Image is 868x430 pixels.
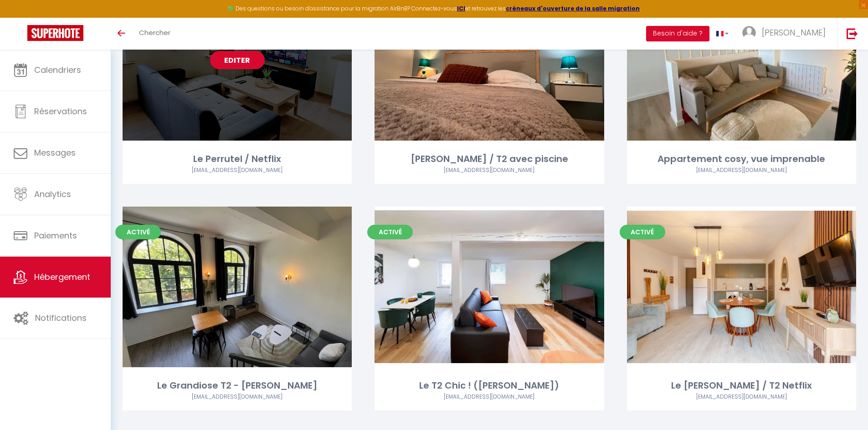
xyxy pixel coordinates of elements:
span: Activé [620,225,665,239]
div: Airbnb [375,166,604,175]
span: Activé [115,225,161,239]
div: Le T2 Chic ! ([PERSON_NAME]) [375,379,604,393]
div: Le [PERSON_NAME] / T2 Netflix [627,379,856,393]
span: Notifications [35,312,87,324]
a: ... [PERSON_NAME] [735,18,837,50]
div: Le Perrutel / Netflix [123,152,352,166]
span: Chercher [139,28,170,37]
a: Editer [210,51,265,69]
a: créneaux d'ouverture de la salle migration [506,5,640,12]
img: logout [847,28,858,39]
div: Le Grandiose T2 - [PERSON_NAME] [123,379,352,393]
span: Analytics [34,188,71,200]
button: Ouvrir le widget de chat LiveChat [7,4,35,31]
div: Airbnb [627,166,856,175]
span: Activé [367,225,413,239]
div: [PERSON_NAME] / T2 avec piscine [375,152,604,166]
div: Airbnb [375,393,604,401]
div: Appartement cosy, vue imprenable [627,152,856,166]
a: ICI [457,5,465,12]
img: ... [742,26,756,40]
span: Hébergement [34,271,90,283]
a: Chercher [132,18,177,50]
button: Besoin d'aide ? [646,26,709,41]
span: Messages [34,147,76,158]
div: Airbnb [123,393,352,401]
span: Réservations [34,106,87,117]
img: Super Booking [27,25,83,41]
span: Paiements [34,230,77,241]
div: Airbnb [627,393,856,401]
span: Calendriers [34,64,81,76]
span: [PERSON_NAME] [762,27,826,38]
div: Airbnb [123,166,352,175]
